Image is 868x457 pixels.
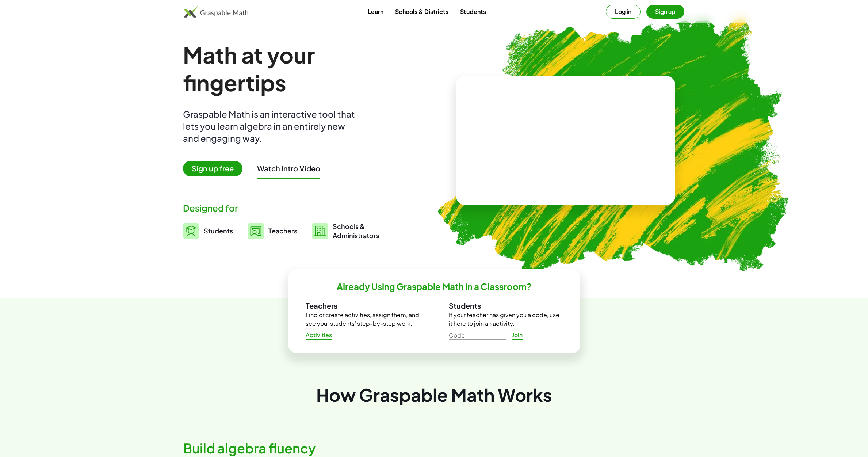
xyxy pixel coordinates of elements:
[449,311,563,328] p: If your teacher has given you a code, use it here to join an activity.
[512,331,523,339] span: Join
[183,41,415,96] h1: Math at your fingertips
[183,202,422,214] div: Designed for
[248,222,297,240] a: Teachers
[312,223,328,239] img: svg%3e
[511,113,620,168] video: What is this? This is dynamic math notation. Dynamic math notation plays a central role in how Gr...
[312,222,379,240] a: Schools &Administrators
[646,5,684,19] button: Sign up
[306,311,420,328] p: Find or create activities, assign them, and see your students' step-by-step work.
[337,281,532,292] h2: Already Using Graspable Math in a Classroom?
[183,223,199,239] img: svg%3e
[300,328,338,342] a: Activities
[248,223,264,239] img: svg%3e
[306,301,420,311] h3: Teachers
[333,222,379,240] span: Schools & Administrators
[506,328,529,342] a: Join
[204,226,233,235] span: Students
[362,5,389,18] a: Learn
[183,161,242,176] span: Sign up free
[454,5,492,18] a: Students
[183,222,233,240] a: Students
[268,226,297,235] span: Teachers
[606,5,641,19] button: Log in
[183,382,685,407] div: How Graspable Math Works
[306,331,332,339] span: Activities
[257,164,320,173] button: Watch Intro Video
[449,301,563,311] h3: Students
[183,108,358,144] div: Graspable Math is an interactive tool that lets you learn algebra in an entirely new and engaging...
[389,5,454,18] a: Schools & Districts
